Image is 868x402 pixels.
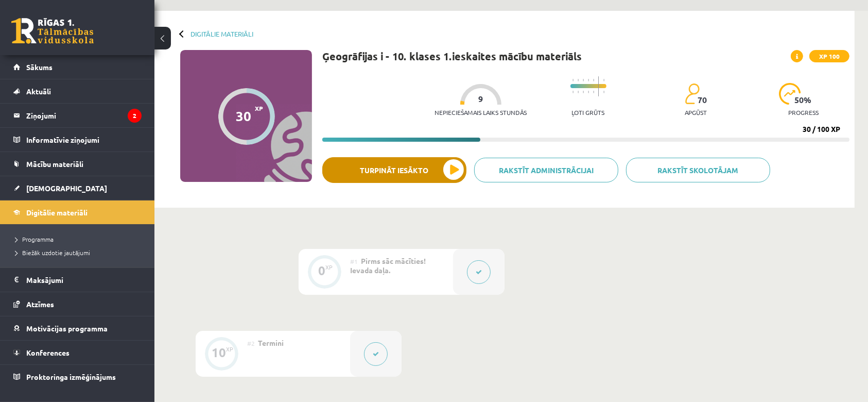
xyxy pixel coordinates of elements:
[478,94,483,104] span: 9
[15,235,54,243] span: Programma
[809,50,849,62] span: XP 100
[583,79,584,81] img: icon-short-line-57e1e144782c952c97e751825c79c345078a6d821885a25fce030b3d8c18986b.svg
[13,200,142,224] a: Digitālie materiāli
[247,339,255,347] span: #2
[255,105,263,112] span: XP
[603,79,604,81] img: icon-short-line-57e1e144782c952c97e751825c79c345078a6d821885a25fce030b3d8c18986b.svg
[190,30,253,38] a: Digitālie materiāli
[578,79,579,81] img: icon-short-line-57e1e144782c952c97e751825c79c345078a6d821885a25fce030b3d8c18986b.svg
[593,79,594,81] img: icon-short-line-57e1e144782c952c97e751825c79c345078a6d821885a25fce030b3d8c18986b.svg
[685,109,707,116] p: apgūst
[572,91,574,93] img: icon-short-line-57e1e144782c952c97e751825c79c345078a6d821885a25fce030b3d8c18986b.svg
[26,87,51,96] span: Aktuāli
[598,76,599,96] img: icon-long-line-d9ea69661e0d244f92f715978eff75569469978d946b2353a9bb055b3ed8787d.svg
[15,248,90,257] span: Biežāk uzdotie jautājumi
[26,104,142,127] legend: Ziņojumi
[583,91,584,93] img: icon-short-line-57e1e144782c952c97e751825c79c345078a6d821885a25fce030b3d8c18986b.svg
[226,346,233,352] div: XP
[13,316,142,340] a: Motivācijas programma
[13,176,142,200] a: [DEMOGRAPHIC_DATA]
[13,104,142,127] a: Ziņojumi2
[13,292,142,316] a: Atzīmes
[322,157,466,183] button: Turpināt iesākto
[212,348,226,357] div: 10
[26,183,107,193] span: [DEMOGRAPHIC_DATA]
[13,341,142,364] a: Konferences
[26,128,142,152] legend: Informatīvie ziņojumi
[13,268,142,292] a: Maksājumi
[572,109,605,116] p: Ļoti grūts
[474,158,618,182] a: Rakstīt administrācijai
[15,248,144,257] a: Biežāk uzdotie jautājumi
[318,266,325,275] div: 0
[26,372,116,381] span: Proktoringa izmēģinājums
[13,152,142,176] a: Mācību materiāli
[572,79,574,81] img: icon-short-line-57e1e144782c952c97e751825c79c345078a6d821885a25fce030b3d8c18986b.svg
[588,79,589,81] img: icon-short-line-57e1e144782c952c97e751825c79c345078a6d821885a25fce030b3d8c18986b.svg
[13,128,142,152] a: Informatīvie ziņojumi
[795,95,812,105] span: 50 %
[26,268,142,292] legend: Maksājumi
[26,299,54,309] span: Atzīmes
[26,159,83,169] span: Mācību materiāli
[26,348,70,357] span: Konferences
[603,91,604,93] img: icon-short-line-57e1e144782c952c97e751825c79c345078a6d821885a25fce030b3d8c18986b.svg
[588,91,589,93] img: icon-short-line-57e1e144782c952c97e751825c79c345078a6d821885a25fce030b3d8c18986b.svg
[685,83,700,105] img: students-c634bb4e5e11cddfef0936a35e636f08e4e9abd3cc4e673bd6f9a4125e45ecb1.svg
[350,257,358,265] span: #1
[578,91,579,93] img: icon-short-line-57e1e144782c952c97e751825c79c345078a6d821885a25fce030b3d8c18986b.svg
[788,109,819,116] p: progress
[13,55,142,79] a: Sākums
[26,62,53,72] span: Sākums
[236,108,252,124] div: 30
[13,79,142,103] a: Aktuāli
[325,264,333,270] div: XP
[26,324,108,333] span: Motivācijas programma
[13,365,142,389] a: Proktoringa izmēģinājums
[435,109,527,116] p: Nepieciešamais laiks stundās
[128,109,142,123] i: 2
[258,338,284,347] span: Termini
[322,50,582,62] h1: Ģeogrāfijas i - 10. klases 1.ieskaites mācību materiāls
[15,234,144,244] a: Programma
[11,18,94,44] a: Rīgas 1. Tālmācības vidusskola
[626,158,770,182] a: Rakstīt skolotājam
[593,91,594,93] img: icon-short-line-57e1e144782c952c97e751825c79c345078a6d821885a25fce030b3d8c18986b.svg
[698,95,707,105] span: 70
[26,208,88,217] span: Digitālie materiāli
[779,83,801,105] img: icon-progress-161ccf0a02000e728c5f80fcf4c31c7af3da0e1684b2b1d7c360e028c24a22f1.svg
[350,256,426,275] span: Pirms sāc mācīties! Ievada daļa.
